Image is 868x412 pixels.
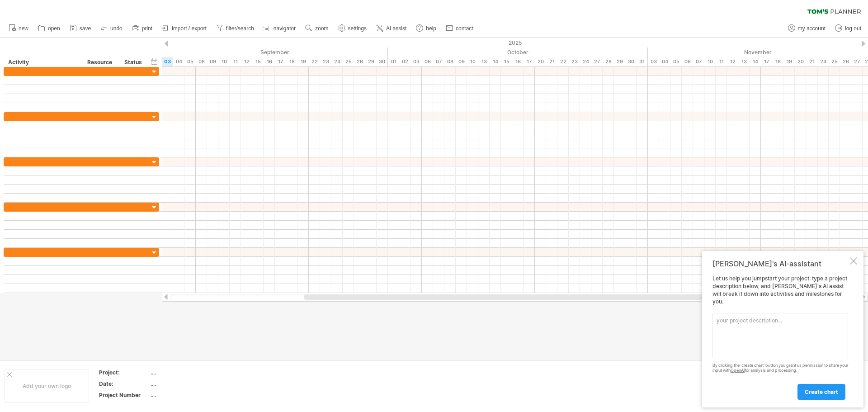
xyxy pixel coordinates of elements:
[19,25,28,32] span: new
[670,57,682,66] div: Wednesday, 5 November 2025
[833,23,864,34] a: log out
[309,57,320,66] div: Monday, 22 September 2025
[226,25,254,32] span: filter/search
[252,57,264,66] div: Monday, 15 September 2025
[343,57,354,66] div: Thursday, 25 September 2025
[230,57,241,66] div: Thursday, 11 September 2025
[261,23,298,34] a: navigator
[845,25,861,32] span: log out
[274,25,296,32] span: navigator
[151,369,226,376] div: ....
[433,57,444,66] div: Tuesday, 7 October 2025
[731,368,745,373] a: OpenAI
[546,57,557,66] div: Tuesday, 21 October 2025
[160,23,209,34] a: import / export
[456,25,473,32] span: contact
[98,23,125,34] a: undo
[817,57,829,66] div: Monday, 24 November 2025
[99,380,149,388] div: Date:
[184,57,196,66] div: Friday, 5 September 2025
[354,57,365,66] div: Friday, 26 September 2025
[797,384,845,400] a: create chart
[467,57,478,66] div: Friday, 10 October 2025
[275,57,286,66] div: Wednesday, 17 September 2025
[772,57,783,66] div: Tuesday, 18 November 2025
[320,57,331,66] div: Tuesday, 23 September 2025
[478,57,490,66] div: Monday, 13 October 2025
[214,23,257,34] a: filter/search
[659,57,670,66] div: Tuesday, 4 November 2025
[67,23,94,34] a: save
[414,23,439,34] a: help
[331,57,343,66] div: Wednesday, 24 September 2025
[348,25,367,32] span: settings
[625,57,637,66] div: Thursday, 30 October 2025
[99,369,149,376] div: Project:
[124,58,144,67] div: Status
[851,57,863,66] div: Thursday, 27 November 2025
[297,57,309,66] div: Friday, 19 September 2025
[399,57,410,66] div: Thursday, 2 October 2025
[388,57,399,66] div: Wednesday, 1 October 2025
[388,47,648,57] div: October 2025
[172,25,207,32] span: import / export
[490,57,501,66] div: Tuesday, 14 October 2025
[614,57,625,66] div: Wednesday, 29 October 2025
[130,23,155,34] a: print
[162,57,173,66] div: Wednesday, 3 September 2025
[377,57,388,66] div: Tuesday, 30 September 2025
[806,57,817,66] div: Friday, 21 November 2025
[795,57,806,66] div: Thursday, 20 November 2025
[456,57,467,66] div: Thursday, 9 October 2025
[218,57,230,66] div: Wednesday, 10 September 2025
[87,58,115,67] div: Resource
[443,23,476,34] a: contact
[637,57,648,66] div: Friday, 31 October 2025
[303,23,331,34] a: zoom
[682,57,693,66] div: Thursday, 6 November 2025
[761,57,772,66] div: Monday, 17 November 2025
[48,25,60,32] span: open
[99,391,149,399] div: Project Number
[693,57,704,66] div: Friday, 7 November 2025
[798,25,826,32] span: my account
[386,25,406,32] span: AI assist
[712,363,848,373] div: By clicking the 'create chart' button you grant us permission to share your input with for analys...
[750,57,761,66] div: Friday, 14 November 2025
[426,25,436,32] span: help
[591,57,603,66] div: Monday, 27 October 2025
[173,57,184,66] div: Thursday, 4 September 2025
[241,57,252,66] div: Friday, 12 September 2025
[524,57,535,66] div: Friday, 17 October 2025
[196,57,207,66] div: Monday, 8 September 2025
[444,57,456,66] div: Wednesday, 8 October 2025
[712,259,848,268] div: [PERSON_NAME]'s AI-assistant
[8,58,78,67] div: Activity
[805,388,838,395] span: create chart
[315,25,328,32] span: zoom
[110,25,123,32] span: undo
[142,25,152,32] span: print
[501,57,512,66] div: Wednesday, 15 October 2025
[410,57,422,66] div: Friday, 3 October 2025
[829,57,840,66] div: Tuesday, 25 November 2025
[840,57,851,66] div: Wednesday, 26 November 2025
[716,57,727,66] div: Tuesday, 11 November 2025
[374,23,409,34] a: AI assist
[139,47,388,57] div: September 2025
[712,275,848,399] div: Let us help you jumpstart your project: type a project description below, and [PERSON_NAME]'s AI ...
[727,57,738,66] div: Wednesday, 12 November 2025
[704,57,716,66] div: Monday, 10 November 2025
[786,23,828,34] a: my account
[603,57,614,66] div: Tuesday, 28 October 2025
[580,57,591,66] div: Friday, 24 October 2025
[6,23,31,34] a: new
[264,57,275,66] div: Tuesday, 16 September 2025
[336,23,369,34] a: settings
[422,57,433,66] div: Monday, 6 October 2025
[569,57,580,66] div: Thursday, 23 October 2025
[648,57,659,66] div: Monday, 3 November 2025
[286,57,297,66] div: Thursday, 18 September 2025
[535,57,546,66] div: Monday, 20 October 2025
[207,57,218,66] div: Tuesday, 9 September 2025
